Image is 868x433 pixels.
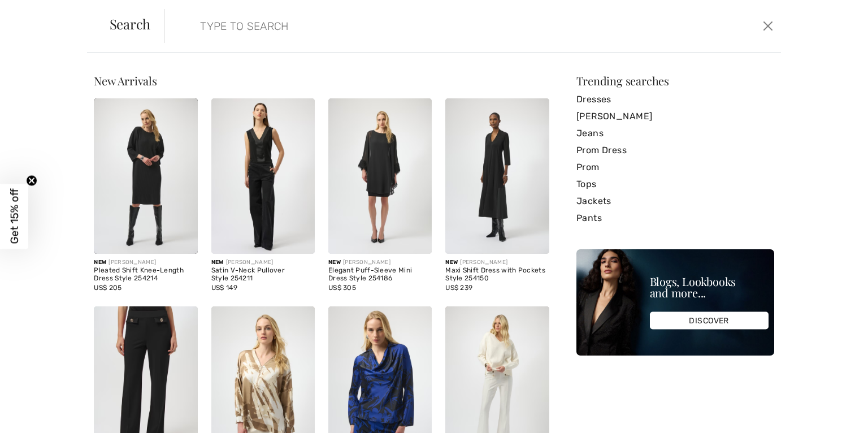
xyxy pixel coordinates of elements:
img: Elegant Puff-Sleeve Mini Dress Style 254186. Black [328,98,432,254]
div: DISCOVER [650,312,769,330]
div: Maxi Shift Dress with Pockets Style 254150 [445,267,549,283]
span: Search [110,17,151,31]
div: [PERSON_NAME] [328,258,432,267]
a: Jeans [576,125,774,142]
span: Help [26,8,49,18]
input: TYPE TO SEARCH [192,9,618,43]
img: Blogs, Lookbooks and more... [576,249,774,356]
div: [PERSON_NAME] [445,258,549,267]
span: US$ 239 [445,284,472,292]
a: Prom [576,159,774,176]
span: New [211,259,224,266]
div: Satin V-Neck Pullover Style 254211 [211,267,315,283]
a: Tops [576,176,774,193]
span: New Arrivals [94,73,157,88]
img: Pleated Shift Knee-Length Dress Style 254214. Black [94,98,197,254]
a: [PERSON_NAME] [576,108,774,125]
div: Pleated Shift Knee-Length Dress Style 254214 [94,267,197,283]
a: Jackets [576,193,774,210]
span: US$ 205 [94,284,121,292]
img: Maxi Shift Dress with Pockets Style 254150. Black [445,98,549,254]
div: [PERSON_NAME] [211,258,315,267]
span: New [445,259,458,266]
span: New [328,259,341,266]
div: Blogs, Lookbooks and more... [650,276,769,298]
span: New [94,259,106,266]
button: Close teaser [26,175,37,187]
span: Get 15% off [8,189,21,244]
img: Satin V-Neck Pullover Style 254211. Black [211,98,315,254]
div: Elegant Puff-Sleeve Mini Dress Style 254186 [328,267,432,283]
a: Pants [576,210,774,227]
a: Dresses [576,91,774,108]
a: Prom Dress [576,142,774,159]
button: Close [759,17,776,35]
div: Trending searches [576,75,774,86]
span: US$ 149 [211,284,237,292]
span: US$ 305 [328,284,356,292]
div: [PERSON_NAME] [94,258,197,267]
